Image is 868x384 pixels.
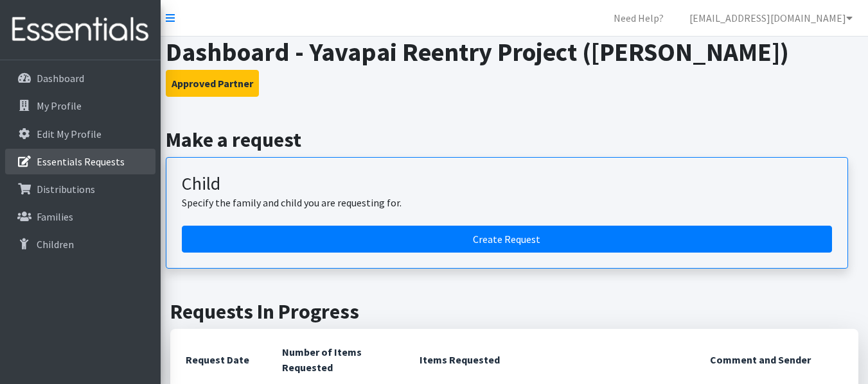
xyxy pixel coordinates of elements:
a: Edit My Profile [5,121,155,147]
p: My Profile [37,99,82,112]
img: HumanEssentials [5,8,155,51]
p: Specify the family and child you are requesting for. [182,195,832,210]
a: Children [5,231,155,257]
button: Approved Partner [166,70,259,97]
p: Dashboard [37,72,84,85]
a: [EMAIL_ADDRESS][DOMAIN_NAME] [679,5,863,31]
h1: Dashboard - Yavapai Reentry Project ([PERSON_NAME]) [166,37,864,67]
p: Children [37,238,74,251]
a: My Profile [5,93,155,119]
h2: Make a request [166,128,864,152]
p: Distributions [37,183,95,196]
h3: Child [182,173,832,195]
p: Families [37,210,73,223]
a: Essentials Requests [5,149,155,174]
a: Dashboard [5,65,155,91]
h2: Requests In Progress [170,299,858,324]
p: Edit My Profile [37,128,102,140]
p: Essentials Requests [37,155,125,168]
a: Families [5,204,155,230]
a: Distributions [5,176,155,202]
a: Create a request for a child or family [182,226,832,253]
a: Need Help? [603,5,674,31]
